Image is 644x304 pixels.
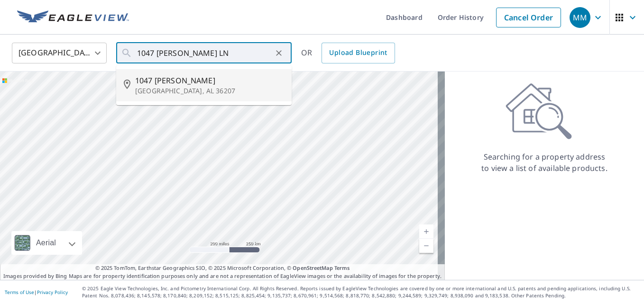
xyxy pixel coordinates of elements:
a: Privacy Policy [37,289,68,295]
span: © 2025 TomTom, Earthstar Geographics SIO, © 2025 Microsoft Corporation, © [95,264,350,272]
a: Upload Blueprint [322,43,395,63]
img: EV Logo [17,10,129,25]
div: Aerial [33,231,59,255]
button: Clear [272,46,285,60]
p: © 2025 Eagle View Technologies, Inc. and Pictometry International Corp. All Rights Reserved. Repo... [82,285,639,299]
a: Current Level 5, Zoom In [419,224,433,239]
div: OR [301,43,395,63]
p: | [5,289,68,295]
p: [GEOGRAPHIC_DATA], AL 36207 [135,86,284,96]
a: Cancel Order [496,8,561,27]
div: Aerial [11,231,82,255]
div: MM [570,7,590,28]
a: Current Level 5, Zoom Out [419,239,433,253]
a: Terms [334,264,350,271]
a: Terms of Use [5,289,34,295]
div: [GEOGRAPHIC_DATA] [12,40,107,66]
a: OpenStreetMap [293,264,332,271]
span: Upload Blueprint [329,47,387,59]
span: 1047 [PERSON_NAME] [135,75,284,86]
p: Searching for a property address to view a list of available products. [481,151,608,174]
input: Search by address or latitude-longitude [137,40,272,66]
